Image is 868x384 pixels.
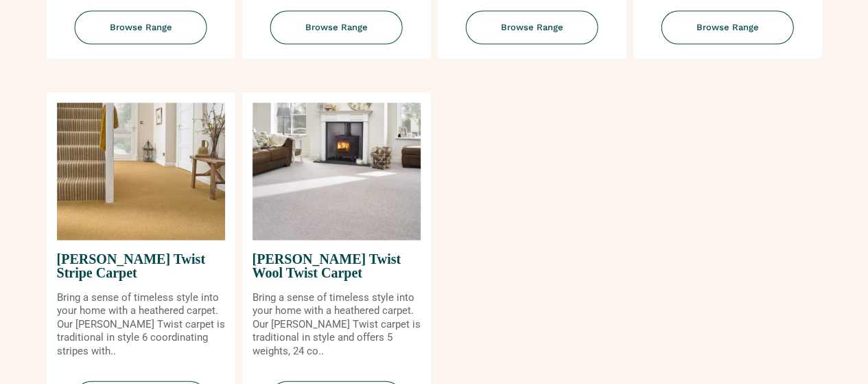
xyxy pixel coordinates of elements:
img: Tomkinson Twist Stripe Carpet [57,103,225,240]
span: Browse Range [75,11,207,45]
a: Browse Range [242,11,431,58]
p: Bring a sense of timeless style into your home with a heathered carpet. Our [PERSON_NAME] Twist c... [57,291,225,359]
a: Browse Range [633,11,822,58]
span: [PERSON_NAME] Twist Wool Twist Carpet [253,240,421,291]
span: [PERSON_NAME] Twist Stripe Carpet [57,240,225,291]
a: Browse Range [47,11,235,58]
span: Browse Range [466,11,598,45]
img: Tomkinson Twist Wool Twist Carpet [253,103,421,240]
span: Browse Range [270,11,403,45]
span: Browse Range [661,11,794,45]
p: Bring a sense of timeless style into your home with a heathered carpet. Our [PERSON_NAME] Twist c... [253,291,421,359]
a: Browse Range [438,11,626,58]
